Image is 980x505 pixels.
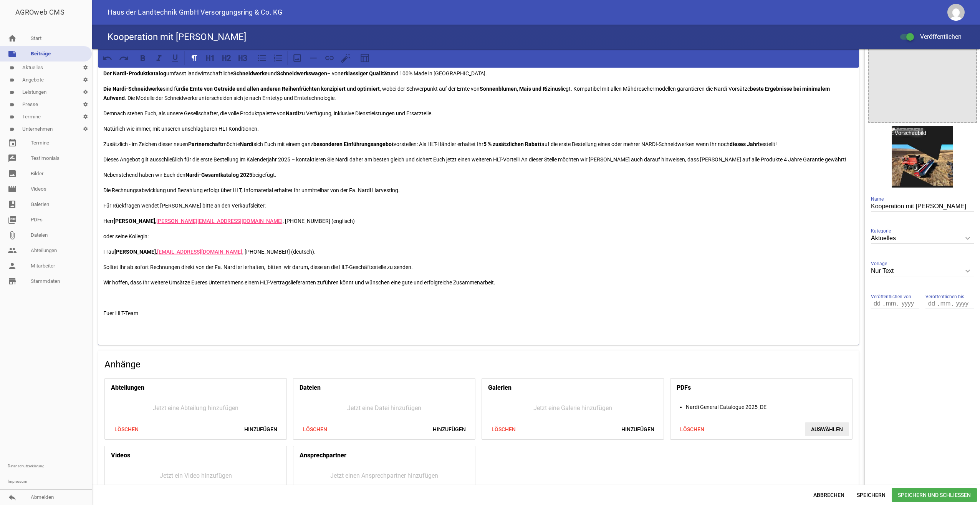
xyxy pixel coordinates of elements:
[233,70,268,76] strong: Schneidwerke
[111,382,144,394] h4: Abteilungen
[293,465,475,487] div: Jetzt einen Ansprechpartner hinzufügen
[103,247,854,256] p: Frau , , [PHONE_NUMBER] (deutsch).
[480,86,561,92] strong: Sonnenblumen, Mais und Rizinus
[851,488,892,502] span: Speichern
[103,201,854,210] p: Für Rückfragen wendet [PERSON_NAME] bitte an den Verkaufsleiter:
[8,169,17,178] i: image
[286,110,299,116] strong: Nardi
[925,293,964,301] span: Veröffentlichen bis
[674,422,710,436] span: Löschen
[871,299,884,309] input: dd
[104,358,853,370] h4: Anhänge
[962,232,974,244] i: keyboard_arrow_down
[103,170,854,179] p: Nebenstehend haben wir Euch den beigefügt.
[105,465,286,487] div: Jetzt ein Video hinzufügen
[300,382,321,394] h4: Dateien
[898,299,917,309] input: yyyy
[293,397,475,419] div: Jetzt eine Datei hinzufügen
[103,309,854,318] p: Euer HLT-Team
[8,246,17,255] i: people
[181,86,380,92] strong: die Ernte von Getreide und allen anderen Reihenfrüchten konzipiert und optimiert
[103,124,854,133] p: Natürlich wie immer, mit unseren unschlagbaren HLT-Konditionen.
[10,90,15,95] i: label
[892,488,977,502] span: Speichern und Schließen
[103,262,854,272] p: Solltet Ihr ab sofort Rechnungen direkt von der Fa. Nardi srl erhalten, bitten wir darum, diese a...
[79,74,92,86] i: settings
[79,86,92,98] i: settings
[296,422,333,436] span: Löschen
[188,141,222,147] strong: Partnerschaft
[10,78,15,83] i: label
[8,261,17,271] i: person
[238,422,283,436] span: Hinzufügen
[103,84,854,103] p: sind für , wobei der Schwerpunkt auf der Ernte von liegt. Kompatibel mit allen Mähdreschermodelle...
[10,115,15,120] i: label
[103,216,854,226] p: Herr , , [PHONE_NUMBER] (englisch)
[8,231,17,240] i: attach_file
[8,200,17,209] i: photo_album
[300,449,346,462] h4: Ansprechpartner
[341,70,389,76] strong: erklassiger Qualität
[114,218,155,224] strong: [PERSON_NAME]
[156,218,283,224] a: [PERSON_NAME][EMAIL_ADDRESS][DOMAIN_NAME]
[483,141,541,147] strong: 5 % zusätzlichen Rabatt
[8,154,17,163] i: rate_review
[111,449,130,462] h4: Videos
[8,34,17,43] i: home
[893,128,928,138] div: Vorschaubild
[10,127,15,132] i: label
[884,299,898,309] input: mm
[79,123,92,135] i: settings
[79,98,92,111] i: settings
[8,138,17,148] i: event
[103,109,854,118] p: Demnach stehen Euch, als unsere Gesellschafter, die volle Produktpalette von zu Verfügung, inklus...
[925,299,939,309] input: dd
[103,86,163,92] strong: Die Nardi-Schneidwerke
[185,172,252,178] strong: Nardi-Gesamtkatalog 2025
[482,397,664,419] div: Jetzt eine Galerie hinzufügen
[962,265,974,277] i: keyboard_arrow_down
[8,184,17,194] i: movie
[79,61,92,74] i: settings
[939,299,952,309] input: mm
[485,422,522,436] span: Löschen
[103,186,854,195] p: Die Rechnungsabwicklung und Bezahlung erfolgt über HLT, Infomaterial erhaltet Ihr unmittelbar von...
[157,249,242,255] a: [EMAIL_ADDRESS][DOMAIN_NAME]
[108,31,246,43] h4: Kooperation mit [PERSON_NAME]
[79,111,92,123] i: settings
[488,382,512,394] h4: Galerien
[103,140,854,149] p: Zusätzlich - im Zeichen dieser neuen möchte sich Euch mit einem ganz vorstellen: Als HLT-Händler ...
[8,277,17,286] i: store_mall_directory
[10,102,15,107] i: label
[952,299,972,309] input: yyyy
[103,232,854,241] p: oder seine Kollegin:
[911,33,962,40] span: Veröffentlichen
[10,65,15,70] i: label
[730,141,758,147] strong: dieses Jahr
[677,382,691,394] h4: PDFs
[105,397,286,419] div: Jetzt eine Abteilung hinzufügen
[313,141,394,147] strong: besonderen Einführungsangebot
[805,422,849,436] span: Auswählen
[103,69,854,78] p: umfasst landwirtschaftliche und – von und 100% Made in [GEOGRAPHIC_DATA].
[807,488,851,502] span: Abbrechen
[686,402,852,412] li: Nardi General Catalogue 2025_DE
[8,493,17,502] i: reply
[240,141,253,147] strong: Nardi
[615,422,661,436] span: Hinzufügen
[108,9,282,16] span: Haus der Landtechnik GmbH Versorgungsring & Co. KG
[8,215,17,224] i: picture_as_pdf
[8,49,17,58] i: note
[871,293,911,301] span: Veröffentlichen von
[427,422,472,436] span: Hinzufügen
[103,155,854,164] p: Dieses Angebot gilt ausschließlich für die erste Bestellung im Kalenderjahr 2025 – kontaktieren S...
[108,422,145,436] span: Löschen
[277,70,327,76] strong: Schneidwerkswagen
[114,249,156,255] strong: [PERSON_NAME]
[103,278,854,287] p: Wir hoffen, dass Ihr weitere Umsätze Eueres Unternehmens einem HLT-Vertragslieferanten zuführen k...
[103,70,166,76] strong: Der Nardi-Produktkatalog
